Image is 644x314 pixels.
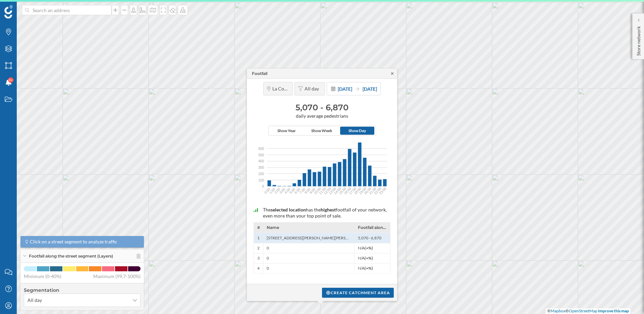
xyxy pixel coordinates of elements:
[284,187,291,195] text: 4:00
[318,187,327,195] text: 11:00
[333,187,342,195] text: 14:00
[272,86,289,92] span: La Courneuve
[258,152,264,157] span: 500
[321,206,336,212] span: highest
[9,77,13,83] span: 9+
[359,187,367,195] text: 19:00
[304,187,311,195] text: 8:00
[277,128,296,134] span: Show Year
[258,159,264,164] span: 400
[267,266,269,271] span: 0
[338,86,352,91] span: [DATE]
[258,165,264,170] span: 300
[258,178,264,183] span: 100
[338,187,347,195] text: 15:00
[257,245,260,251] span: 2
[250,113,394,119] span: daily average pedestrians
[13,5,46,11] span: Assistance
[354,187,362,195] text: 18:00
[24,273,61,280] span: Minimum (0-40%)
[269,187,276,195] text: 1:00
[328,187,337,195] text: 13:00
[271,206,306,212] span: selected location
[358,235,383,241] span: 5,070 - 6,870
[348,128,366,134] span: Show Day
[323,187,332,195] text: 12:00
[546,308,631,314] div: © ©
[257,235,260,241] span: 1
[306,206,321,212] span: has the
[254,208,258,212] img: intelligent_assistant_bucket_2.svg
[274,187,281,195] text: 2:00
[368,187,377,195] text: 21:00
[267,245,269,251] span: 0
[28,297,42,304] span: All day
[363,187,372,195] text: 20:00
[264,187,271,195] text: 0:00
[373,187,382,195] text: 22:00
[378,187,387,195] text: 23:00
[569,308,597,313] a: OpenStreetMap
[551,308,566,313] a: Mapbox
[348,187,357,195] text: 17:00
[635,24,642,56] p: Store network
[279,187,286,195] text: 3:00
[267,225,279,230] span: Name
[365,266,373,271] span: (+%)
[305,86,321,92] span: All day
[294,187,301,195] text: 6:00
[289,187,296,195] text: 5:00
[24,287,141,293] h4: Segmentation
[250,102,394,113] h3: 5,070 - 6,870
[299,187,306,195] text: 7:00
[262,184,264,189] span: 0
[365,245,373,250] span: (+%)
[358,256,373,261] span: N/A
[257,256,260,261] span: 3
[257,225,260,230] span: #
[257,266,260,271] span: 4
[311,128,332,134] span: Show Week
[263,206,387,218] span: footfall of your network, even more than your top point of sale.
[365,256,373,261] span: (+%)
[309,187,316,195] text: 9:00
[30,238,117,245] span: Click on a street segment to analyze traffic
[343,187,352,195] text: 16:00
[263,206,271,212] span: The
[267,235,351,241] span: [STREET_ADDRESS][PERSON_NAME][PERSON_NAME]…
[267,256,269,261] span: 0
[358,245,373,251] span: N/A
[363,86,377,91] span: [DATE]
[358,225,387,230] span: Footfall along the street segment
[4,5,13,18] img: Geoblink Logo
[358,266,373,271] span: N/A
[258,146,264,151] span: 600
[252,70,267,76] div: Footfall
[258,171,264,176] span: 200
[598,308,629,313] a: Improve this map
[93,273,141,280] span: Maximum (99,7-100%)
[29,253,113,259] span: Footfall along the street segment (Layers)
[313,187,322,195] text: 10:00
